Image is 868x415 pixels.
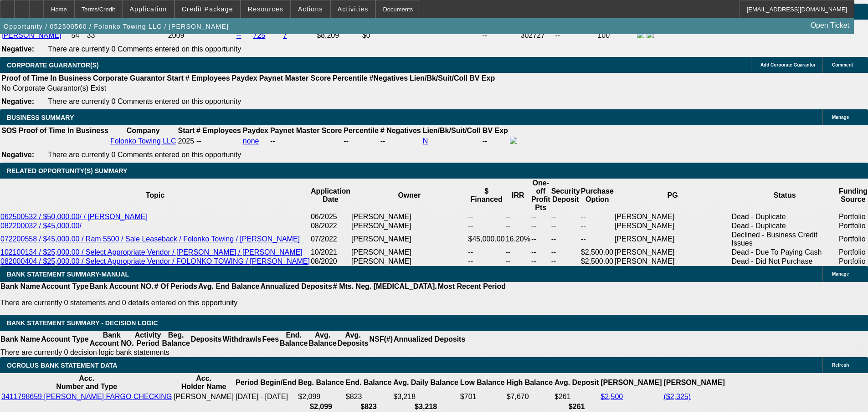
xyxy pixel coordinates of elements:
[731,221,838,231] td: Dead - Duplicate
[832,272,849,277] span: Manage
[310,257,351,266] td: 08/2020
[520,31,554,41] td: 302727
[283,31,287,39] a: 7
[0,222,82,230] a: 082200032 / $45,000.00/
[48,45,241,53] span: There are currently 0 Comments entered on this opportunity
[731,179,838,212] th: Status
[291,0,330,18] button: Actions
[167,74,183,82] b: Start
[663,374,725,391] th: [PERSON_NAME]
[7,114,74,121] span: BUSINESS SUMMARY
[482,136,508,146] td: --
[93,74,165,82] b: Corporate Guarantor
[510,137,517,144] img: facebook-icon.png
[531,248,551,257] td: --
[601,393,623,400] a: $2,500
[0,213,148,220] a: 062500532 / $50,000.00/ / [PERSON_NAME]
[760,62,816,67] span: Add Corporate Guarantor
[260,282,332,291] th: Annualized Deposits
[344,127,378,134] b: Percentile
[236,31,241,39] a: --
[551,248,580,257] td: --
[243,127,268,134] b: Paydex
[531,179,551,212] th: One-off Profit Pts
[7,362,117,369] span: OCROLUS BANK STATEMENT DATA
[1,126,17,135] th: SOS
[1,151,34,159] b: Negative:
[351,212,468,221] td: [PERSON_NAME]
[362,31,481,41] td: $0
[196,137,201,145] span: --
[1,45,34,53] b: Negative:
[832,115,849,120] span: Manage
[468,257,505,266] td: --
[600,374,662,391] th: [PERSON_NAME]
[308,331,337,348] th: Avg. Balance
[554,392,599,401] td: $261
[531,257,551,266] td: --
[506,374,553,391] th: High Balance
[185,74,230,82] b: # Employees
[468,212,505,221] td: --
[4,23,229,30] span: Opportunity / 052500560 / Folonko Towing LLC / [PERSON_NAME]
[551,179,580,212] th: Security Deposit
[531,212,551,221] td: --
[614,212,731,221] td: [PERSON_NAME]
[580,248,614,257] td: $2,500.00
[196,127,241,134] b: # Employees
[505,257,531,266] td: --
[663,393,691,400] a: ($2,325)
[380,137,421,145] div: --
[345,374,392,391] th: End. Balance
[369,331,393,348] th: NSF(#)
[351,248,468,257] td: [PERSON_NAME]
[505,212,531,221] td: --
[1,74,92,83] th: Proof of Time In Business
[310,179,351,212] th: Application Date
[259,74,331,82] b: Paynet Master Score
[423,137,428,145] a: N
[7,271,129,278] span: BANK STATEMENT SUMMARY-MANUAL
[380,127,421,134] b: # Negatives
[0,248,303,256] a: 102100134 / $25,000.00 / Select Appropriate Vendor / [PERSON_NAME] / [PERSON_NAME]
[333,282,437,291] th: # Mts. Neg. [MEDICAL_DATA].
[580,212,614,221] td: --
[555,31,596,41] td: --
[310,231,351,248] td: 07/2022
[310,221,351,231] td: 08/2022
[175,0,240,18] button: Credit Package
[554,402,599,411] th: $261
[393,331,466,348] th: Annualized Deposits
[370,74,408,82] b: #Negatives
[551,221,580,231] td: --
[838,221,868,231] td: Portfolio
[298,374,344,391] th: Beg. Balance
[7,167,127,174] span: RELATED OPPORTUNITY(S) SUMMARY
[1,84,499,93] td: No Corporate Guarantor(s) Exist
[298,5,323,13] span: Actions
[832,62,853,67] span: Comment
[253,31,266,39] a: 725
[173,374,234,391] th: Acc. Holder Name
[7,319,158,327] span: Bank Statement Summary - Decision Logic
[614,231,731,248] td: [PERSON_NAME]
[647,31,654,38] img: linkedin-icon.png
[469,74,495,82] b: BV Exp
[731,257,838,266] td: Dead - Did Not Purchase
[154,282,198,291] th: # Of Periods
[437,282,506,291] th: Most Recent Period
[580,231,614,248] td: --
[344,137,378,145] div: --
[483,127,508,134] b: BV Exp
[310,248,351,257] td: 10/2021
[351,179,468,212] th: Owner
[18,126,109,135] th: Proof of Time In Business
[580,221,614,231] td: --
[731,212,838,221] td: Dead - Duplicate
[198,282,260,291] th: Avg. End Balance
[110,137,176,145] a: Folonko Towing LLC
[351,257,468,266] td: [PERSON_NAME]
[614,221,731,231] td: [PERSON_NAME]
[0,235,300,243] a: 072200558 / $45,000.00 / Ram 5500 / Sale Leaseback / Folonko Towing / [PERSON_NAME]
[270,137,342,145] div: --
